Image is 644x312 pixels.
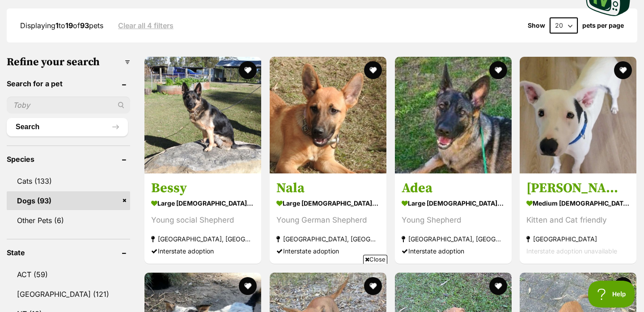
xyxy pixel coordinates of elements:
[7,97,130,114] input: Toby
[520,57,636,173] img: Toby - Australian Kelpie Dog
[276,245,380,257] div: Interstate adoption
[270,57,386,173] img: Nala - German Shepherd Dog
[489,277,507,295] button: favourite
[7,56,130,68] h3: Refine your search
[7,118,128,136] button: Search
[7,249,130,257] header: State
[276,215,380,227] div: Young German Shepherd
[402,245,505,257] div: Interstate adoption
[526,180,630,197] h3: [PERSON_NAME]
[526,248,617,255] span: Interstate adoption unavailable
[7,211,130,230] a: Other Pets (6)
[7,155,130,163] header: Species
[151,180,254,197] h3: Bessy
[528,22,545,29] span: Show
[20,21,103,30] span: Displaying to of pets
[526,215,630,227] div: Kitten and Cat friendly
[588,281,635,308] iframe: Help Scout Beacon - Open
[582,22,624,29] label: pets per page
[151,197,254,210] strong: large [DEMOGRAPHIC_DATA] Dog
[402,180,505,197] h3: Adea
[7,172,130,190] a: Cats (133)
[276,197,380,210] strong: large [DEMOGRAPHIC_DATA] Dog
[65,21,73,30] strong: 19
[159,267,485,308] iframe: Advertisement
[395,57,512,173] img: Adea - German Shepherd Dog
[402,197,505,210] strong: large [DEMOGRAPHIC_DATA] Dog
[364,61,382,79] button: favourite
[144,57,261,173] img: Bessy - German Shepherd Dog
[55,21,59,30] strong: 1
[7,285,130,304] a: [GEOGRAPHIC_DATA] (121)
[395,173,512,264] a: Adea large [DEMOGRAPHIC_DATA] Dog Young Shepherd [GEOGRAPHIC_DATA], [GEOGRAPHIC_DATA] Interstate ...
[489,61,507,79] button: favourite
[614,277,632,295] button: favourite
[144,173,261,264] a: Bessy large [DEMOGRAPHIC_DATA] Dog Young social Shepherd [GEOGRAPHIC_DATA], [GEOGRAPHIC_DATA] Int...
[151,233,254,245] strong: [GEOGRAPHIC_DATA], [GEOGRAPHIC_DATA]
[276,233,380,245] strong: [GEOGRAPHIC_DATA], [GEOGRAPHIC_DATA]
[7,191,130,210] a: Dogs (93)
[276,180,380,197] h3: Nala
[270,173,386,264] a: Nala large [DEMOGRAPHIC_DATA] Dog Young German Shepherd [GEOGRAPHIC_DATA], [GEOGRAPHIC_DATA] Inte...
[402,215,505,227] div: Young Shepherd
[520,173,636,264] a: [PERSON_NAME] medium [DEMOGRAPHIC_DATA] Dog Kitten and Cat friendly [GEOGRAPHIC_DATA] Interstate ...
[151,215,254,227] div: Young social Shepherd
[363,255,387,264] span: Close
[7,265,130,284] a: ACT (59)
[151,245,254,257] div: Interstate adoption
[118,21,174,30] a: Clear all 4 filters
[614,61,632,79] button: favourite
[80,21,89,30] strong: 93
[7,80,130,88] header: Search for a pet
[402,233,505,245] strong: [GEOGRAPHIC_DATA], [GEOGRAPHIC_DATA]
[526,233,630,245] strong: [GEOGRAPHIC_DATA]
[526,197,630,210] strong: medium [DEMOGRAPHIC_DATA] Dog
[239,61,257,79] button: favourite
